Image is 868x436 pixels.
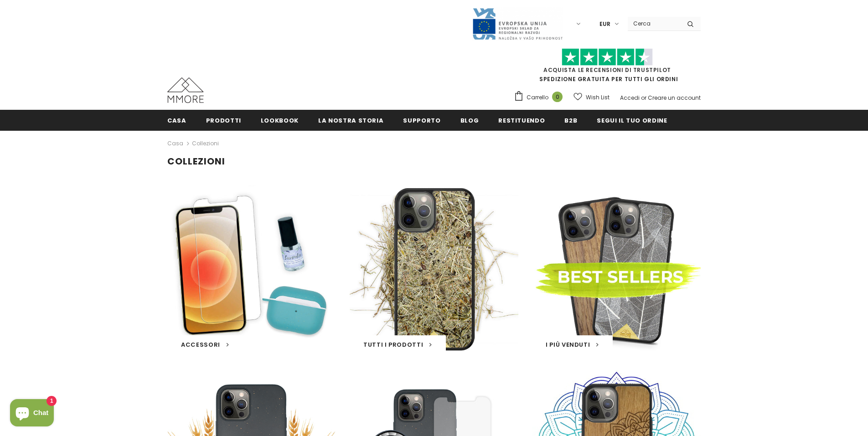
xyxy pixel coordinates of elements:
[599,20,610,29] span: EUR
[403,116,440,125] span: supporto
[597,110,667,130] a: Segui il tuo ordine
[206,116,241,125] span: Prodotti
[318,116,383,125] span: La nostra storia
[472,7,563,41] img: Javni Razpis
[564,116,577,125] span: B2B
[546,340,590,349] span: I Più Venduti
[498,110,545,130] a: Restituendo
[597,116,667,125] span: Segui il tuo ordine
[363,340,432,349] a: Tutti i Prodotti
[460,116,479,125] span: Blog
[620,94,640,102] a: Accedi
[514,52,701,83] span: SPEDIZIONE GRATUITA PER TUTTI GLI ORDINI
[167,77,204,103] img: Casi MMORE
[498,116,545,125] span: Restituendo
[586,93,610,102] span: Wish List
[527,93,548,102] span: Carrello
[403,110,440,130] a: supporto
[167,116,186,125] span: Casa
[206,110,241,130] a: Prodotti
[641,94,646,102] span: or
[543,66,671,74] a: Acquista le recensioni di TrustPilot
[261,116,299,125] span: Lookbook
[573,89,610,105] a: Wish List
[261,110,299,130] a: Lookbook
[181,340,229,349] a: Accessori
[181,340,220,349] span: Accessori
[192,138,219,149] span: Collezioni
[552,92,563,102] span: 0
[7,399,57,429] inbox-online-store-chat: Shopify online store chat
[562,48,653,66] img: Fidati di Pilot Stars
[167,110,186,130] a: Casa
[564,110,577,130] a: B2B
[472,20,563,27] a: Javni Razpis
[167,156,701,167] h1: Collezioni
[363,340,423,349] span: Tutti i Prodotti
[546,340,599,349] a: I Più Venduti
[318,110,383,130] a: La nostra storia
[514,91,567,104] a: Carrello 0
[628,17,680,30] input: Search Site
[167,138,183,149] a: Casa
[460,110,479,130] a: Blog
[648,94,701,102] a: Creare un account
